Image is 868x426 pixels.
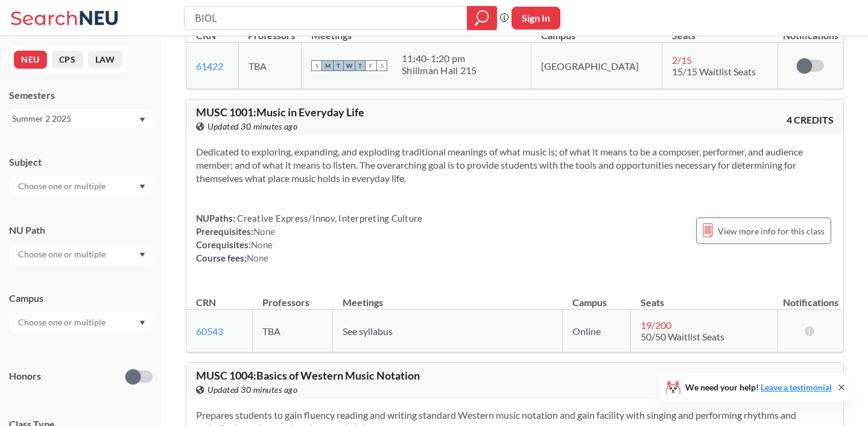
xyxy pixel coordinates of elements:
[235,213,422,224] span: Creative Express/Innov, Interpreting Culture
[196,145,834,185] section: Dedicated to exploring, expanding, and exploding traditional meanings of what music is; of what i...
[139,117,145,122] svg: Dropdown arrow
[778,284,843,310] th: Notifications
[563,310,631,352] td: Online
[672,54,692,66] span: 2 / 15
[355,60,366,71] span: T
[247,252,268,263] span: None
[52,51,83,69] button: CPS
[672,66,756,77] span: 15/15 Waitlist Seats
[14,51,47,69] button: NEU
[343,325,393,337] span: See syllabus
[12,315,113,330] input: Choose one or multiple
[366,60,376,71] span: F
[196,369,420,382] span: MUSC 1004 : Basics of Western Music Notation
[12,112,138,125] div: Summer 2 2025
[631,284,778,310] th: Seats
[196,60,223,72] a: 61422
[253,226,275,237] span: None
[9,176,153,196] div: Dropdown arrow
[333,284,563,310] th: Meetings
[787,113,834,127] span: 4 CREDITS
[207,120,297,133] span: Updated 30 minutes ago
[9,369,41,383] p: Honors
[253,310,333,352] td: TBA
[196,296,216,309] div: CRN
[311,60,322,71] span: S
[12,179,113,193] input: Choose one or multiple
[251,239,273,250] span: None
[402,52,477,64] div: 11:40 - 1:20 pm
[402,64,477,77] div: Shillman Hall 215
[88,51,122,69] button: LAW
[9,312,153,333] div: Dropdown arrow
[475,10,489,27] svg: magnifying glass
[9,244,153,265] div: Dropdown arrow
[207,383,297,396] span: Updated 30 minutes ago
[9,292,153,305] div: Campus
[467,6,497,30] div: magnifying glass
[196,211,422,265] div: NUPaths: Prerequisites: Corequisites: Course fees:
[139,252,145,257] svg: Dropdown arrow
[238,43,302,89] td: TBA
[139,321,145,325] svg: Dropdown arrow
[531,43,662,89] td: [GEOGRAPHIC_DATA]
[641,319,671,331] span: 19 / 200
[322,60,333,71] span: M
[9,89,153,102] div: Semesters
[512,7,560,30] button: Sign In
[761,382,832,392] a: Leave a testimonial
[9,224,153,237] div: NU Path
[344,60,355,71] span: W
[253,284,333,310] th: Professors
[641,331,724,342] span: 50/50 Waitlist Seats
[9,109,153,128] div: Summer 2 2025Dropdown arrow
[12,247,113,262] input: Choose one or multiple
[333,60,344,71] span: T
[139,184,145,189] svg: Dropdown arrow
[685,383,832,392] span: We need your help!
[563,284,631,310] th: Campus
[196,105,364,119] span: MUSC 1001 : Music in Everyday Life
[194,8,458,28] input: Class, professor, course number, "phrase"
[718,224,825,239] span: View more info for this class
[196,325,223,337] a: 60543
[9,155,153,169] div: Subject
[376,60,387,71] span: S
